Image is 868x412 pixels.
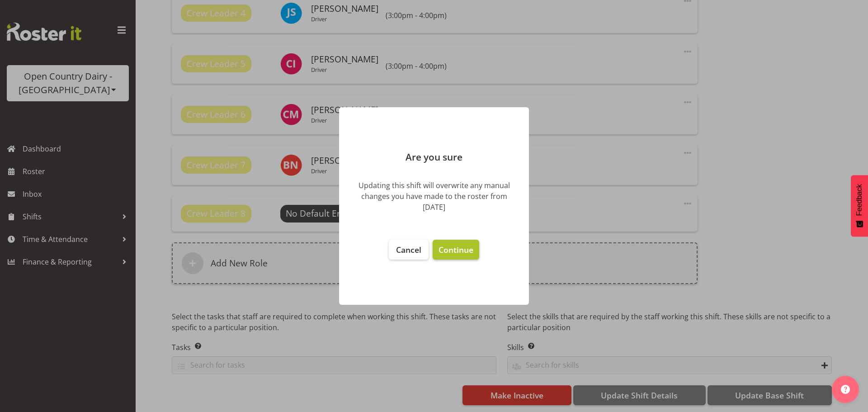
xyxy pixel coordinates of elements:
[348,152,520,162] p: Are you sure
[353,180,515,213] div: Updating this shift will overwrite any manual changes you have made to the roster from [DATE]
[433,240,479,260] button: Continue
[855,184,863,216] span: Feedback
[389,240,429,260] button: Cancel
[841,385,850,394] img: help-xxl-2.png
[439,244,473,255] span: Continue
[851,175,868,237] button: Feedback - Show survey
[396,244,421,255] span: Cancel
